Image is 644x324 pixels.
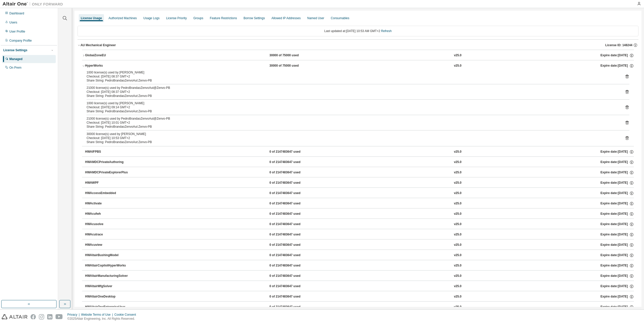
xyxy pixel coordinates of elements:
div: 21000 license(s) used by PedroBrandaoZenvoAut@Zenvo-PB [87,86,617,90]
div: HWAltairOneDesktop [85,294,130,299]
div: v25.0 [454,305,462,309]
div: Expire date: [DATE] [601,243,634,247]
div: Named User [307,16,324,20]
button: HWAltairManufacturingSolver0 of 2147483647 usedv25.0Expire date:[DATE] [85,271,634,282]
div: v25.0 [454,181,462,185]
div: License Usage [81,16,102,20]
div: License Settings [3,48,27,52]
div: 1000 license(s) used by [PERSON_NAME] [87,101,617,105]
div: Expire date: [DATE] [601,222,634,227]
div: Users [9,20,17,24]
div: HWAccessEmbedded [85,191,130,196]
p: © 2025 Altair Engineering, Inc. All Rights Reserved. [67,317,139,321]
div: v25.0 [454,263,462,268]
button: HWAltairOneDesktop0 of 2147483647 usedv25.0Expire date:[DATE] [85,291,634,302]
div: Expire date: [DATE] [601,305,634,309]
div: HWActivate [85,201,130,206]
div: Share String: PedroBrandaoZenvoAut:Zenvo-PB [87,125,617,129]
div: HWAMDCPrivateExplorerPlus [85,170,130,175]
div: HWAltairMfgSolver [85,284,130,289]
div: 0 of 2147483647 used [270,232,315,237]
button: HWAccessEmbedded0 of 2147483647 usedv25.0Expire date:[DATE] [85,188,634,199]
button: HWAMDCPrivateAuthoring0 of 2147483647 usedv25.0Expire date:[DATE] [85,157,634,168]
div: v25.0 [454,160,462,165]
img: youtube.svg [56,314,63,319]
div: Groups [193,16,203,20]
div: HWAIFPBS [85,150,130,154]
img: Altair One [3,2,66,7]
div: Share String: PedroBrandaoZenvoAut:Zenvo-PB [87,109,617,113]
div: Checkout: [DATE] 08:37 GMT+2 [87,74,617,78]
button: HWAMDCPrivateExplorerPlus0 of 2147483647 usedv25.0Expire date:[DATE] [85,167,634,178]
div: Expire date: [DATE] [601,191,634,196]
div: HWAcuview [85,243,130,247]
div: v25.0 [454,201,462,206]
div: Expire date: [DATE] [601,284,634,289]
div: Share String: PedroBrandaoZenvoAut:Zenvo-PB [87,94,617,98]
div: 0 of 2147483647 used [270,305,315,309]
div: 0 of 2147483647 used [270,170,315,175]
div: Last updated at: [DATE] 10:53 AM GMT+2 [77,26,638,36]
div: Expire date: [DATE] [601,274,634,278]
button: HWAWPF0 of 2147483647 usedv25.0Expire date:[DATE] [85,177,634,188]
img: instagram.svg [39,314,44,319]
div: v25.0 [454,294,462,299]
div: License Priority [166,16,187,20]
div: 0 of 2147483647 used [270,243,315,247]
button: HWAltairBushingModel0 of 2147483647 usedv25.0Expire date:[DATE] [85,250,634,261]
div: HWAcufwh [85,212,130,216]
div: On Prem [9,66,21,70]
div: Expire date: [DATE] [601,181,634,185]
div: Share String: PedroBrandaoZenvoAut:Zenvo-PB [87,78,617,83]
div: 21000 license(s) used by PedroBrandaoZenvoAut@Zenvo-PB [87,117,617,121]
div: Checkout: [DATE] 10:01 GMT+2 [87,121,617,125]
div: 30000 license(s) used by [PERSON_NAME] [87,132,617,136]
button: HWActivate0 of 2147483647 usedv25.0Expire date:[DATE] [85,198,634,209]
div: Expire date: [DATE] [601,263,634,268]
button: HWAltairMfgSolver0 of 2147483647 usedv25.0Expire date:[DATE] [85,281,634,292]
div: v25.0 [454,274,462,278]
button: GlobalZoneEU30000 of 75000 usedv25.0Expire date:[DATE] [82,50,634,61]
div: Checkout: [DATE] 08:37 GMT+2 [87,90,617,94]
div: Consumables [331,16,349,20]
div: HWAcusolve [85,222,130,227]
div: Expire date: [DATE] [601,232,634,237]
div: User Profile [9,30,25,34]
div: 0 of 2147483647 used [270,222,315,227]
div: Cookie Consent [114,313,139,317]
div: Expire date: [DATE] [601,53,634,58]
button: HWAcufwh0 of 2147483647 usedv25.0Expire date:[DATE] [85,208,634,220]
div: Usage Logs [143,16,159,20]
button: HWAcuview0 of 2147483647 usedv25.0Expire date:[DATE] [85,239,634,251]
div: v25.0 [454,253,462,258]
div: 30000 of 75000 used [270,64,315,68]
span: License ID: 148244 [605,43,632,47]
div: 0 of 2147483647 used [270,181,315,185]
div: 1000 license(s) used by [PERSON_NAME] [87,70,617,74]
div: 0 of 2147483647 used [270,274,315,278]
button: AU Mechanical EngineerLicense ID: 148244 [77,40,638,51]
div: Authorized Machines [109,16,137,20]
div: AU Mechanical Engineer [80,43,116,47]
div: Company Profile [9,39,32,43]
div: 0 of 2147483647 used [270,284,315,289]
img: altair_logo.svg [2,314,28,319]
div: v25.0 [454,170,462,175]
img: linkedin.svg [47,314,52,319]
button: HWAltairOneEnterpriseUser0 of 2147483647 usedv25.0Expire date:[DATE] [85,302,634,313]
div: 0 of 2147483647 used [270,263,315,268]
div: 30000 of 75000 used [270,53,315,58]
div: Expire date: [DATE] [601,160,634,165]
div: v25.0 [454,212,462,216]
div: v25.0 [454,64,462,68]
div: v25.0 [454,243,462,247]
div: 0 of 2147483647 used [270,294,315,299]
div: 0 of 2147483647 used [270,160,315,165]
div: HWAcutrace [85,232,130,237]
div: Feature Restrictions [210,16,237,20]
div: HyperWorks [85,64,130,68]
button: HWAIFPBS0 of 2147483647 usedv25.0Expire date:[DATE] [85,146,634,157]
div: v25.0 [454,53,462,58]
div: Borrow Settings [244,16,265,20]
div: Expire date: [DATE] [601,201,634,206]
